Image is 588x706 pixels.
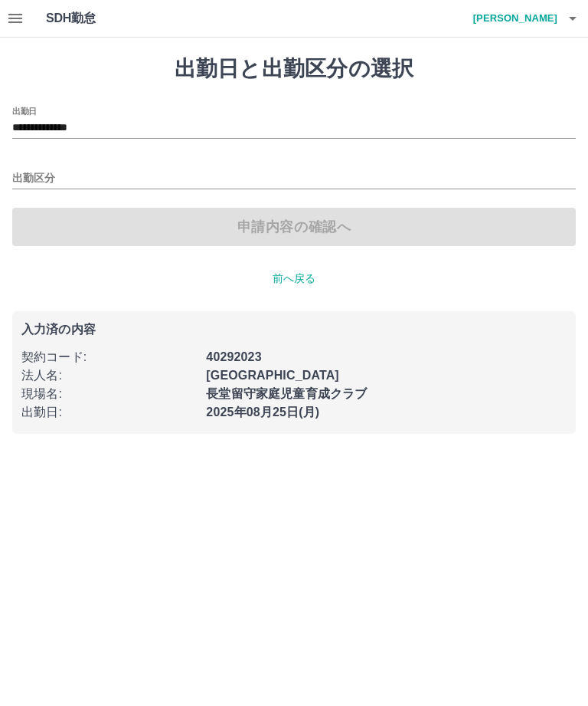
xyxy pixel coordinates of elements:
[206,387,367,400] b: 長堂留守家庭児童育成クラブ
[21,403,197,422] p: 出勤日 :
[206,350,261,363] b: 40292023
[12,271,576,287] p: 前へ戻る
[21,366,197,385] p: 法人名 :
[21,348,197,366] p: 契約コード :
[12,105,37,117] label: 出勤日
[206,406,319,419] b: 2025年08月25日(月)
[21,323,567,336] p: 入力済の内容
[21,385,197,403] p: 現場名 :
[206,369,339,382] b: [GEOGRAPHIC_DATA]
[12,56,576,82] h1: 出勤日と出勤区分の選択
